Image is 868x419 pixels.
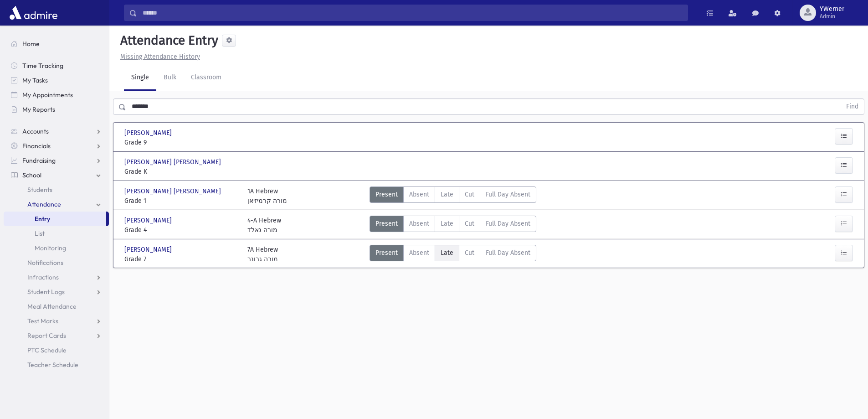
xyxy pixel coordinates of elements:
[375,190,398,199] span: Present
[22,40,40,48] span: Home
[35,244,66,252] span: Monitoring
[27,317,58,325] span: Test Marks
[4,299,109,314] a: Meal Attendance
[370,216,536,235] div: AttTypes
[124,245,174,254] span: [PERSON_NAME]
[27,288,65,296] span: Student Logs
[4,88,109,102] a: My Appointments
[7,4,60,22] img: AdmirePro
[486,190,530,199] span: Full Day Absent
[124,138,238,147] span: Grade 9
[27,346,67,354] span: PTC Schedule
[4,182,109,197] a: Students
[409,248,429,258] span: Absent
[117,33,218,48] h5: Attendance Entry
[465,248,474,258] span: Cut
[441,219,453,228] span: Late
[137,5,688,21] input: Search
[35,229,45,238] span: List
[124,186,223,196] span: [PERSON_NAME] [PERSON_NAME]
[4,255,109,270] a: Notifications
[375,248,398,258] span: Present
[4,357,109,372] a: Teacher Schedule
[124,157,223,167] span: [PERSON_NAME] [PERSON_NAME]
[4,328,109,343] a: Report Cards
[124,254,238,264] span: Grade 7
[4,168,109,182] a: School
[465,219,474,228] span: Cut
[22,105,55,114] span: My Reports
[409,219,429,228] span: Absent
[27,273,59,281] span: Infractions
[4,226,109,241] a: List
[124,196,238,206] span: Grade 1
[4,139,109,153] a: Financials
[4,343,109,357] a: PTC Schedule
[247,216,281,235] div: 4-A Hebrew מורה גאלד
[27,331,66,340] span: Report Cards
[486,248,530,258] span: Full Day Absent
[486,219,530,228] span: Full Day Absent
[4,197,109,212] a: Attendance
[124,128,174,138] span: [PERSON_NAME]
[4,212,106,226] a: Entry
[370,245,536,264] div: AttTypes
[156,65,184,91] a: Bulk
[841,99,864,114] button: Find
[22,91,73,99] span: My Appointments
[22,156,56,165] span: Fundraising
[4,124,109,139] a: Accounts
[4,241,109,255] a: Monitoring
[4,73,109,88] a: My Tasks
[124,225,238,235] span: Grade 4
[247,245,278,264] div: 7A Hebrew מורה גרונר
[409,190,429,199] span: Absent
[4,270,109,285] a: Infractions
[4,58,109,73] a: Time Tracking
[124,216,174,225] span: [PERSON_NAME]
[27,302,77,310] span: Meal Attendance
[27,259,63,267] span: Notifications
[27,200,61,208] span: Attendance
[22,62,63,70] span: Time Tracking
[27,361,78,369] span: Teacher Schedule
[465,190,474,199] span: Cut
[370,186,536,206] div: AttTypes
[247,186,287,206] div: 1A Hebrew מורה קרמיזיאן
[124,167,238,176] span: Grade K
[441,190,453,199] span: Late
[4,153,109,168] a: Fundraising
[375,219,398,228] span: Present
[820,5,844,13] span: YWerner
[27,186,52,194] span: Students
[124,65,156,91] a: Single
[120,53,200,61] u: Missing Attendance History
[4,314,109,328] a: Test Marks
[4,36,109,51] a: Home
[35,215,50,223] span: Entry
[4,285,109,299] a: Student Logs
[22,171,41,179] span: School
[22,142,51,150] span: Financials
[184,65,229,91] a: Classroom
[22,127,49,135] span: Accounts
[441,248,453,258] span: Late
[22,76,48,84] span: My Tasks
[820,13,844,20] span: Admin
[117,53,200,61] a: Missing Attendance History
[4,102,109,117] a: My Reports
